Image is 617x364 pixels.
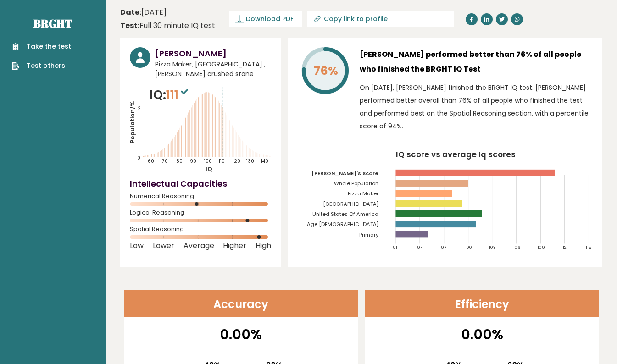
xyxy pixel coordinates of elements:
time: [DATE] [120,7,167,18]
tspan: 100 [204,158,212,165]
tspan: 103 [489,245,496,251]
tspan: 115 [586,245,591,251]
span: High [256,244,271,248]
tspan: 60 [148,158,154,165]
div: Full 30 minute IQ test [120,20,215,31]
tspan: 0 [137,154,140,161]
span: Lower [153,244,174,248]
p: 0.00% [130,324,352,345]
span: Numerical Reasoning [130,194,271,198]
a: Test others [12,61,71,71]
tspan: 1 [138,130,139,137]
tspan: 112 [562,245,567,251]
span: 111 [166,86,190,103]
a: Download PDF [229,11,302,27]
tspan: 80 [176,158,183,165]
span: Low [130,244,144,248]
tspan: 109 [538,245,545,251]
tspan: 91 [393,245,398,251]
tspan: 2 [138,105,141,112]
tspan: Age [DEMOGRAPHIC_DATA] [307,221,379,228]
header: Efficiency [365,290,599,317]
span: Average [183,244,214,248]
span: Pizza Maker, [GEOGRAPHIC_DATA] , [PERSON_NAME] crushed stone [155,60,271,79]
tspan: 140 [261,158,268,165]
b: Date: [120,7,141,17]
span: Download PDF [246,14,294,24]
tspan: IQ score vs average Iq scores [396,149,516,160]
tspan: Whole Population [334,180,379,187]
tspan: [GEOGRAPHIC_DATA] [323,200,379,208]
span: Spatial Reasoning [130,227,271,231]
h3: [PERSON_NAME] performed better than 76% of all people who finished the BRGHT IQ Test [360,47,593,77]
h4: Intellectual Capacities [130,177,271,190]
tspan: 90 [190,158,196,165]
tspan: 76% [314,63,338,79]
tspan: Primary [360,231,379,238]
tspan: 94 [417,245,423,251]
span: Logical Reasoning [130,211,271,215]
tspan: [PERSON_NAME]'s Score [312,170,379,177]
p: On [DATE], [PERSON_NAME] finished the BRGHT IQ test. [PERSON_NAME] performed better overall than ... [360,81,593,132]
tspan: 70 [162,158,168,165]
h3: [PERSON_NAME] [155,47,271,60]
tspan: 120 [233,158,240,165]
header: Accuracy [124,290,358,317]
tspan: 110 [219,158,225,165]
p: 0.00% [371,324,593,345]
tspan: Population/% [128,101,136,143]
p: IQ: [150,86,190,104]
tspan: 130 [247,158,255,165]
tspan: 97 [441,245,447,251]
tspan: United States Of America [313,210,379,218]
tspan: 100 [465,245,472,251]
tspan: Pizza Maker [348,190,379,198]
a: Brght [33,16,72,31]
tspan: IQ [206,165,212,173]
tspan: 106 [514,245,521,251]
a: Take the test [12,42,71,51]
b: Test: [120,20,139,31]
span: Higher [223,244,246,248]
